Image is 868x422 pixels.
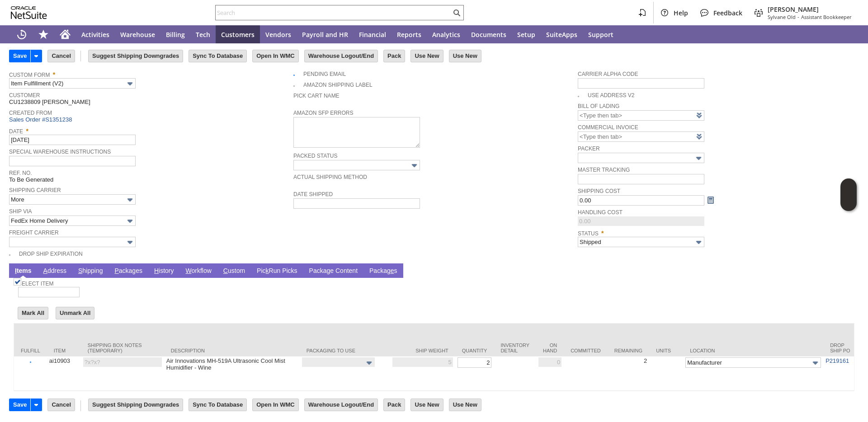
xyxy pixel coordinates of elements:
[38,29,49,40] svg: Shortcuts
[578,110,704,121] input: <Type then tab>
[354,25,392,43] a: Financial
[367,267,400,276] a: Packages
[88,342,157,353] div: Shipping Box Notes (Temporary)
[9,187,61,193] a: Shipping Carrier
[13,267,34,276] a: Items
[517,30,535,39] span: Setup
[125,79,135,89] img: More Options
[9,176,53,183] span: To Be Generated
[685,357,821,368] input: Manufacturer
[76,267,105,276] a: Shipping
[43,267,47,274] span: A
[583,25,619,43] a: Support
[9,116,74,123] a: Sales Order #S1351238
[221,30,255,39] span: Customers
[303,82,373,88] a: Amazon Shipping Label
[9,216,136,226] input: FedEx Home Delivery
[384,399,405,411] input: Pack
[21,348,40,353] div: Fulfill
[826,357,849,364] a: P219161
[115,25,160,43] a: Warehouse
[359,30,386,39] span: Financial
[89,399,183,411] input: Suggest Shipping Downgrades
[112,267,145,276] a: Packages
[16,29,27,40] svg: Recent Records
[578,145,599,152] a: Packer
[54,25,76,43] a: Home
[15,267,17,274] span: I
[391,267,394,274] span: e
[164,356,300,391] td: Air Innovations MH-519A Ultrasonic Cool Mist Humidifier - Wine
[216,7,451,18] input: Search
[54,348,74,353] div: Item
[307,267,360,276] a: Package Content
[152,267,176,276] a: History
[578,124,638,131] a: Commercial Invoice
[125,216,135,226] img: More Options
[196,30,210,39] span: Tech
[588,30,613,39] span: Support
[462,348,487,353] div: Quantity
[302,30,348,39] span: Payroll and HR
[608,356,649,391] td: 2
[327,267,330,274] span: g
[253,50,298,62] input: Open In WMC
[160,25,190,43] a: Billing
[541,25,583,43] a: SuiteApps
[125,195,135,205] img: More Options
[16,361,45,363] input: Fulfill
[466,25,512,43] a: Documents
[253,399,298,411] input: Open In WMC
[9,149,111,155] a: Special Warehouse Instructions
[801,14,852,20] span: Assistant Bookkeeper
[41,267,69,276] a: Address
[305,399,377,411] input: Warehouse Logout/End
[449,399,481,411] input: Use New
[392,25,427,43] a: Reports
[9,72,50,78] a: Custom Form
[500,342,529,353] div: Inventory Detail
[154,267,159,274] span: H
[18,307,48,319] input: Mark All
[11,25,33,43] a: Recent Records
[810,358,821,368] img: More Options
[293,93,340,99] a: Pick Cart Name
[768,14,796,20] span: Sylvane Old
[656,348,676,353] div: Units
[307,348,383,353] div: Packaging to Use
[384,50,405,62] input: Pack
[449,50,481,62] input: Use New
[89,50,183,62] input: Suggest Shipping Downgrades
[190,25,216,43] a: Tech
[266,267,269,274] span: k
[9,50,30,62] input: Save
[578,167,630,173] a: Master Tracking
[297,25,354,43] a: Payroll and HR
[571,348,601,353] div: Committed
[411,399,443,411] input: Use New
[706,195,716,205] a: Calculate
[9,110,52,116] a: Created From
[305,50,377,62] input: Warehouse Logout/End
[427,25,466,43] a: Analytics
[11,6,47,19] svg: logo
[76,25,115,43] a: Activities
[189,399,246,411] input: Sync To Database
[397,348,448,353] div: Ship Weight
[223,267,228,274] span: C
[690,348,816,353] div: Location
[293,174,367,180] a: Actual Shipping Method
[840,195,857,211] span: Oracle Guided Learning Widget. To move around, please hold and drag
[578,230,599,237] a: Status
[48,399,75,411] input: Cancel
[184,267,214,276] a: Workflow
[216,25,260,43] a: Customers
[768,5,852,14] span: [PERSON_NAME]
[614,348,642,353] div: Remaining
[9,98,90,106] span: CU1238809 [PERSON_NAME]
[713,9,742,17] span: Feedback
[189,50,246,62] input: Sync To Database
[397,30,421,39] span: Reports
[221,267,247,276] a: Custom
[578,103,619,109] a: Bill Of Lading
